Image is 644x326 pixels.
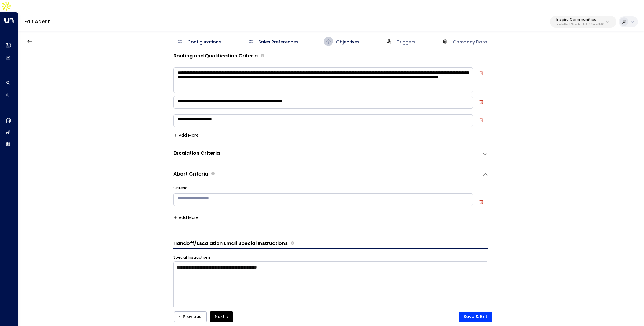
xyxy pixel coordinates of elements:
[173,52,258,60] h3: Routing and Qualification Criteria
[173,240,288,247] h3: Handoff/Escalation Email Special Instructions
[173,150,220,157] h3: Escalation Criteria
[187,39,221,45] span: Configurations
[173,179,488,228] div: Escalation CriteriaDefine the scenarios in which the AI agent should escalate the conversation to...
[556,18,604,21] p: Inspire Communities
[174,311,207,322] button: Previous
[291,240,294,247] span: Provide any specific instructions for the content of handoff or escalation emails. These notes gu...
[173,171,488,179] div: Abort CriteriaDefine the scenarios in which the AI agent should abort or terminate the conversati...
[173,255,211,260] label: Special Instructions
[24,18,50,25] a: Edit Agent
[336,39,360,45] span: Objectives
[173,215,199,220] button: Add More
[550,16,616,28] button: Inspire Communities5ac0484e-0702-4bbb-8380-6168aea91a66
[173,133,199,138] button: Add More
[258,39,298,45] span: Sales Preferences
[173,171,208,178] h3: Abort Criteria
[173,150,488,158] div: Escalation CriteriaDefine the scenarios in which the AI agent should escalate the conversation to...
[397,39,416,45] span: Triggers
[173,185,187,191] label: Criteria
[459,312,492,322] button: Save & Exit
[211,171,215,178] span: Define the scenarios in which the AI agent should abort or terminate the conversation. These are ...
[556,23,604,26] p: 5ac0484e-0702-4bbb-8380-6168aea91a66
[210,311,233,322] button: Next
[453,39,487,45] span: Company Data
[261,52,264,60] span: Define the criteria the agent uses to determine whether a lead is qualified for further actions l...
